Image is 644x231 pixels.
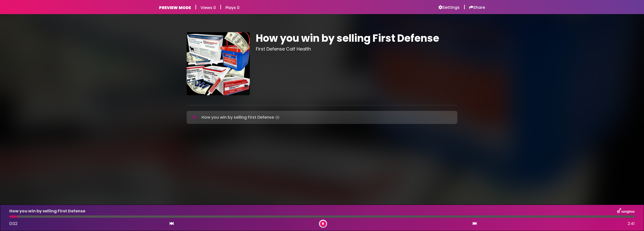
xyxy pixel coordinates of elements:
a: Settings [438,5,460,10]
h5: | [220,4,221,10]
h6: Plays 0 [225,5,239,10]
a: Share [469,5,485,10]
h5: | [464,4,465,10]
h1: How you win by selling First Defense [256,32,457,44]
h6: PREVIEW MODE [159,5,191,10]
h5: | [195,4,196,10]
p: How you win by selling First Defense [202,114,281,121]
h6: Views 0 [200,5,216,10]
img: qpvFrn7QarMENQakoOzQ [187,32,250,95]
img: waveform4.gif [274,114,281,121]
h3: First Defense Calf Health [256,46,457,52]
